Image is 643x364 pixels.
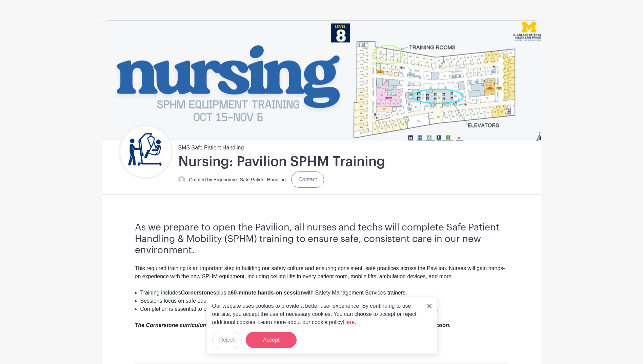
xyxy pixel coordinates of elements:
button: Accept [246,332,297,348]
em: The Cornerstone curriculum "SPHM SMS PAV Training: Nursing SAFE-C20120" is required prior to your... [135,322,451,328]
span: SMS Safe Patient Handling [178,141,244,152]
li: Training includes plus a with Safety Management Services trainers. [140,289,508,297]
strong: 60-minute hands-on session [231,290,304,296]
h3: As we prepare to open the Pavilion, all nurses and techs will complete Safe Patient Handling & Mo... [135,222,508,256]
button: Reject [212,332,242,348]
h1: Nursing: Pavilion SPHM Training [178,153,385,170]
img: default-ce2991bfa6775e67f084385cd625a349d9dcbb7a52a09fb2fda1e96e2d18dcdb.png [178,176,185,183]
img: event_banner_9715.png [102,21,541,141]
small: Created by Ergonomics Safe Patient Handling [189,177,286,182]
div: This required training is an important step in building our safety culture and ensuring consisten... [135,264,508,289]
img: close_button-5f87c8562297e5c2d7936805f587ecaba9071eb48480494691a3f1689db116b3.svg [427,304,431,308]
a: Contact [291,171,324,188]
li: Completion is essential to protect both staff and patients while fostering a culture where mobili... [140,305,508,313]
a: Here [343,319,355,325]
li: Sessions focus on safe equipment use, mobilization techniques, and practical integration into dai... [140,297,508,305]
img: Untitled%20design.png [120,126,171,177]
strong: Cornerstones [181,290,216,296]
p: Our website uses cookies to provide a better user experience. By continuing to use our site, you ... [212,302,420,326]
